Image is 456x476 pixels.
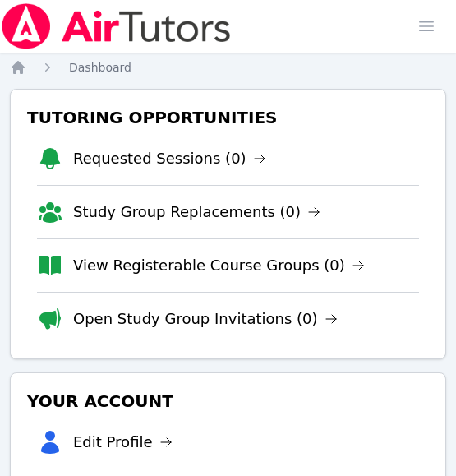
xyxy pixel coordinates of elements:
[73,147,266,170] a: Requested Sessions (0)
[73,307,338,330] a: Open Study Group Invitations (0)
[73,201,320,224] a: Study Group Replacements (0)
[73,254,365,277] a: View Registerable Course Groups (0)
[10,59,446,76] nav: Breadcrumb
[24,386,432,416] h3: Your Account
[24,103,432,132] h3: Tutoring Opportunities
[69,59,131,76] a: Dashboard
[69,61,131,74] span: Dashboard
[73,431,173,454] a: Edit Profile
